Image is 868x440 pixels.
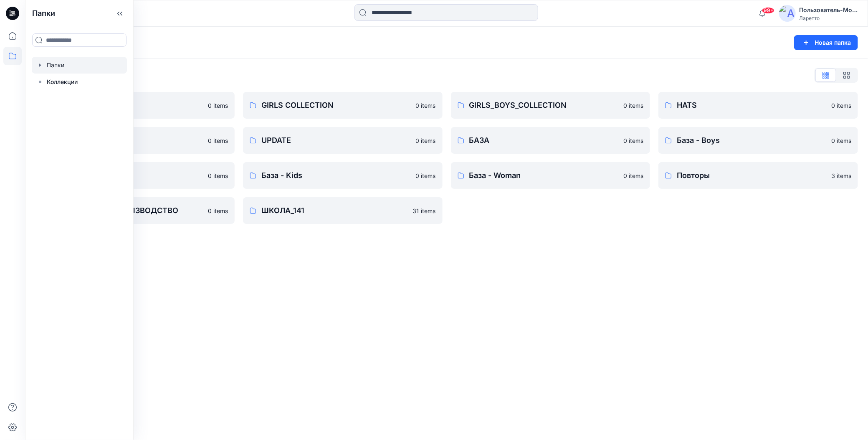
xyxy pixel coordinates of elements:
p: ШКОЛА_141 [261,205,408,216]
a: HATS0 items [658,92,858,119]
img: аватар [779,5,796,22]
p: GIRLS COLLECTION [261,99,411,111]
p: БАЗА [469,135,619,146]
ya-tr-span: Ларетто [799,15,820,21]
a: База - Girls0 items [35,162,235,189]
a: База - Kids0 items [243,162,443,189]
p: 0 items [208,136,228,145]
p: HATS [677,99,826,111]
p: 0 items [831,101,851,110]
p: GIRLS_BOYS_COLLECTION [469,99,619,111]
p: 0 items [623,171,643,180]
a: СОБСТВЕННОЕ ПРОИЗВОДСТВО0 items [35,197,235,224]
a: Повторы3 items [658,162,858,189]
p: Повторы [677,170,826,181]
p: 0 items [208,101,228,110]
p: База - Boys [677,135,826,146]
a: GIRLS COLLECTION0 items [243,92,443,119]
p: База - Kids [261,170,411,181]
a: ШКОЛА_14131 items [243,197,443,224]
a: UPDATE0 items [243,127,443,154]
p: 0 items [416,136,436,145]
p: UPDATE [261,135,411,146]
p: 0 items [831,136,851,145]
p: 0 items [623,136,643,145]
p: 3 items [831,171,851,180]
a: BOY'S COLLECTION0 items [35,92,235,119]
ya-tr-span: Папки [32,9,55,18]
span: 99+ [762,7,774,14]
p: 0 items [623,101,643,110]
p: 0 items [416,171,436,180]
a: GIRLS_BOYS_COLLECTION0 items [451,92,650,119]
ya-tr-span: Коллекции [47,78,78,85]
p: 31 items [413,206,436,215]
a: База - Woman0 items [451,162,650,189]
p: 0 items [416,101,436,110]
ya-tr-span: Новая папка [815,38,851,47]
a: База - Boys0 items [658,127,858,154]
a: MISCELLANEOUS0 items [35,127,235,154]
a: БАЗА0 items [451,127,650,154]
p: База - Woman [469,170,619,181]
p: 0 items [208,206,228,215]
button: Новая папка [794,35,858,50]
p: 0 items [208,171,228,180]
